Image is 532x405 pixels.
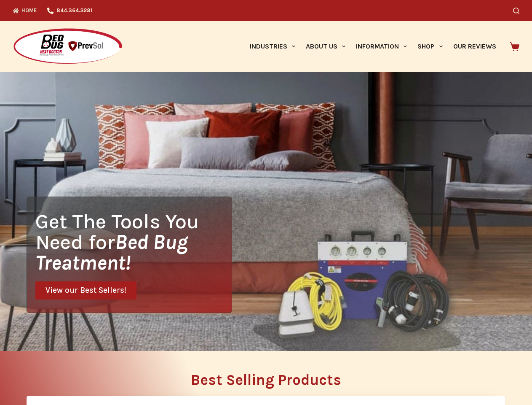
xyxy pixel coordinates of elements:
img: Prevsol/Bed Bug Heat Doctor [13,28,123,65]
a: Information [351,21,412,72]
a: Industries [244,21,300,72]
h2: Best Selling Products [27,373,505,387]
nav: Primary [244,21,501,72]
i: Bed Bug Treatment! [35,230,188,275]
a: Our Reviews [448,21,501,72]
a: About Us [300,21,350,72]
span: View our Best Sellers! [45,286,126,294]
a: Shop [412,21,448,72]
h1: Get The Tools You Need for [35,211,232,273]
a: View our Best Sellers! [35,281,136,300]
button: Search [513,8,519,14]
